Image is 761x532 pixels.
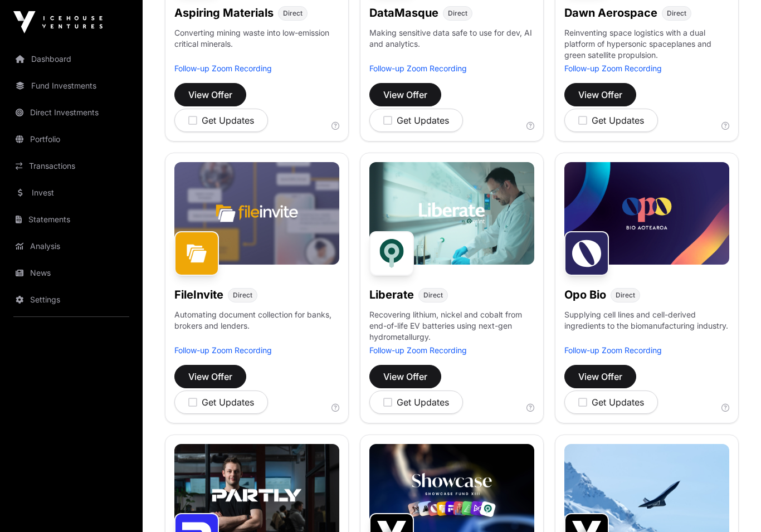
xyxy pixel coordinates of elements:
[369,287,414,302] h1: Liberate
[564,365,636,388] button: View Offer
[564,83,636,106] button: View Offer
[9,261,134,285] a: News
[174,391,268,414] button: Get Updates
[564,345,662,355] a: Follow-up Zoom Recording
[174,365,246,388] button: View Offer
[174,109,268,132] button: Get Updates
[564,391,658,414] button: Get Updates
[564,287,606,302] h1: Opo Bio
[9,100,134,125] a: Direct Investments
[564,231,609,276] img: Opo Bio
[9,234,134,258] a: Analysis
[564,109,658,132] button: Get Updates
[578,396,644,409] div: Get Updates
[188,396,254,409] div: Get Updates
[369,345,467,355] a: Follow-up Zoom Recording
[9,180,134,205] a: Invest
[369,231,414,276] img: Liberate
[564,5,657,21] h1: Dawn Aerospace
[423,291,443,300] span: Direct
[188,370,232,383] span: View Offer
[564,27,729,63] p: Reinventing space logistics with a dual platform of hypersonic spaceplanes and green satellite pr...
[564,309,729,331] p: Supplying cell lines and cell-derived ingredients to the biomanufacturing industry.
[578,370,622,383] span: View Offer
[174,287,223,302] h1: FileInvite
[369,391,463,414] button: Get Updates
[578,114,644,127] div: Get Updates
[174,27,339,63] p: Converting mining waste into low-emission critical minerals.
[369,365,441,388] button: View Offer
[174,345,272,355] a: Follow-up Zoom Recording
[9,74,134,98] a: Fund Investments
[283,9,303,18] span: Direct
[369,109,463,132] button: Get Updates
[9,127,134,152] a: Portfolio
[174,309,339,345] p: Automating document collection for banks, brokers and lenders.
[9,207,134,232] a: Statements
[9,154,134,178] a: Transactions
[564,64,662,73] a: Follow-up Zoom Recording
[383,370,427,383] span: View Offer
[13,11,103,33] img: Icehouse Ventures Logo
[369,5,438,21] h1: DataMasque
[369,162,534,265] img: Liberate-Banner.jpg
[383,114,449,127] div: Get Updates
[174,231,219,276] img: FileInvite
[383,396,449,409] div: Get Updates
[369,83,441,106] button: View Offer
[667,9,686,18] span: Direct
[705,479,761,532] iframe: Chat Widget
[174,162,339,265] img: File-Invite-Banner.jpg
[578,88,622,101] span: View Offer
[9,47,134,71] a: Dashboard
[383,88,427,101] span: View Offer
[564,162,729,265] img: Opo-Bio-Banner.jpg
[174,83,246,106] button: View Offer
[174,64,272,73] a: Follow-up Zoom Recording
[616,291,635,300] span: Direct
[174,5,274,21] h1: Aspiring Materials
[9,287,134,312] a: Settings
[448,9,467,18] span: Direct
[369,309,534,345] p: Recovering lithium, nickel and cobalt from end-of-life EV batteries using next-gen hydrometallurgy.
[369,64,467,73] a: Follow-up Zoom Recording
[369,27,534,63] p: Making sensitive data safe to use for dev, AI and analytics.
[233,291,252,300] span: Direct
[188,88,232,101] span: View Offer
[188,114,254,127] div: Get Updates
